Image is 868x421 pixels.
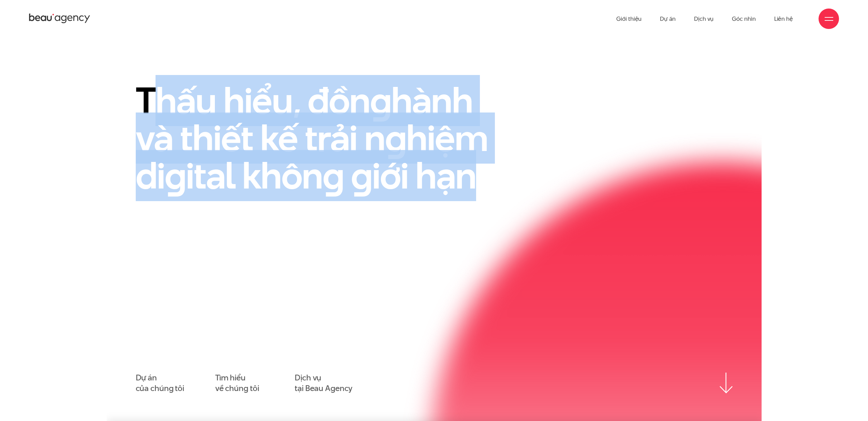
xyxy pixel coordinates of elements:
[165,150,186,201] en: g
[385,112,406,164] en: g
[295,373,352,394] a: Dịch vụtại Beau Agency
[351,150,372,201] en: g
[323,150,344,201] en: g
[215,373,259,394] a: Tìm hiểuvề chúng tôi
[370,75,391,126] en: g
[136,82,511,194] h1: Thấu hiểu, đồn hành và thiết kế trải n hiệm di ital khôn iới hạn
[136,373,184,394] a: Dự áncủa chúng tôi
